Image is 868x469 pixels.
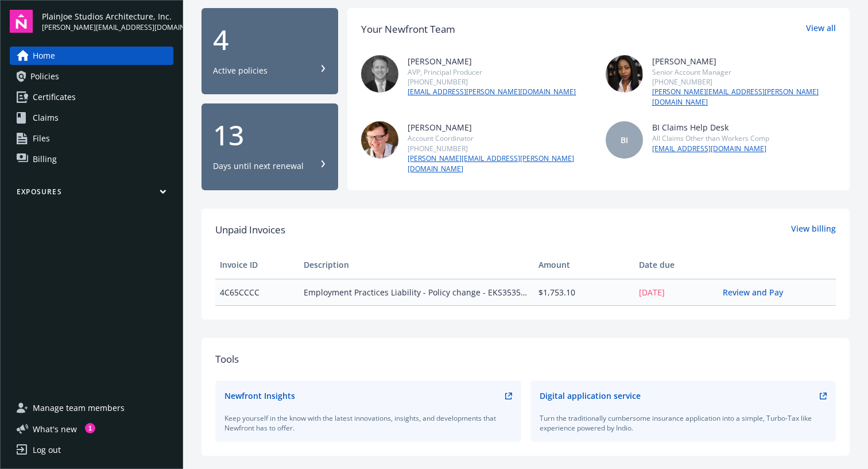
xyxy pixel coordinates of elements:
[652,144,769,154] a: [EMAIL_ADDRESS][DOMAIN_NAME]
[534,279,634,305] td: $1,753.10
[213,65,268,76] div: Active policies
[361,55,398,93] img: photo
[540,390,641,402] div: Digital application service
[304,286,529,298] span: Employment Practices Liability - Policy change - EKS3535308, Employment Practices Liability - Pol...
[408,67,576,77] div: AVP, Principal Producer
[408,121,591,133] div: [PERSON_NAME]
[10,399,173,417] a: Manage team members
[10,109,173,127] a: Claims
[723,287,792,298] a: Review and Pay
[10,67,173,86] a: Policies
[201,8,338,95] button: 4Active policies
[33,88,76,106] span: Certificates
[224,390,295,402] div: Newfront Insights
[42,10,173,22] span: PlainJoe Studios Architecture, Inc.
[634,251,718,279] th: Date due
[408,87,576,97] a: [EMAIL_ADDRESS][PERSON_NAME][DOMAIN_NAME]
[361,121,398,159] img: photo
[634,279,718,305] td: [DATE]
[408,77,576,87] div: [PHONE_NUMBER]
[10,150,173,168] a: Billing
[215,251,299,279] th: Invoice ID
[540,413,827,433] div: Turn the traditionally cumbersome insurance application into a simple, Turbo-Tax like experience ...
[33,399,125,417] span: Manage team members
[408,153,591,174] a: [PERSON_NAME][EMAIL_ADDRESS][PERSON_NAME][DOMAIN_NAME]
[42,22,173,33] span: [PERSON_NAME][EMAIL_ADDRESS][DOMAIN_NAME]
[806,22,836,37] a: View all
[652,133,769,143] div: All Claims Other than Workers Comp
[215,352,836,367] div: Tools
[621,134,628,146] span: BI
[10,187,173,201] button: Exposures
[215,279,299,305] td: 4C65CCCC
[213,160,304,172] div: Days until next renewal
[213,121,327,149] div: 13
[224,413,512,433] div: Keep yourself in the know with the latest innovations, insights, and developments that Newfront h...
[42,10,173,33] button: PlainJoe Studios Architecture, Inc.[PERSON_NAME][EMAIL_ADDRESS][DOMAIN_NAME]
[361,22,455,37] div: Your Newfront Team
[213,26,327,53] div: 4
[33,150,57,168] span: Billing
[652,77,836,87] div: [PHONE_NUMBER]
[201,103,338,190] button: 13Days until next renewal
[652,55,836,67] div: [PERSON_NAME]
[10,47,173,65] a: Home
[30,67,59,86] span: Policies
[408,144,591,153] div: [PHONE_NUMBER]
[33,129,50,148] span: Files
[10,88,173,106] a: Certificates
[652,87,836,107] a: [PERSON_NAME][EMAIL_ADDRESS][PERSON_NAME][DOMAIN_NAME]
[10,423,95,435] button: What's new1
[10,129,173,148] a: Files
[791,222,836,237] a: View billing
[606,55,643,93] img: photo
[652,121,769,133] div: BI Claims Help Desk
[534,251,634,279] th: Amount
[33,423,77,435] span: What ' s new
[215,222,285,237] span: Unpaid Invoices
[33,47,55,65] span: Home
[652,67,836,77] div: Senior Account Manager
[33,109,59,127] span: Claims
[10,10,33,33] img: navigator-logo.svg
[299,251,534,279] th: Description
[85,423,95,433] div: 1
[33,441,61,459] div: Log out
[408,55,576,67] div: [PERSON_NAME]
[408,133,591,143] div: Account Coordinator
